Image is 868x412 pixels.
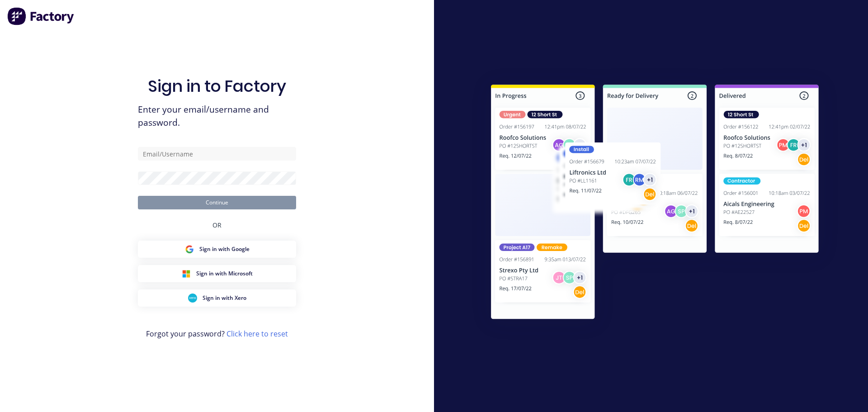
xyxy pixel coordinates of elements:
[138,196,296,209] button: Continue
[182,269,191,278] img: Microsoft Sign in
[138,103,296,129] span: Enter your email/username and password.
[471,66,839,341] img: Sign in
[138,289,296,307] button: Xero Sign inSign in with Xero
[196,270,253,278] span: Sign in with Microsoft
[203,294,246,302] span: Sign in with Xero
[138,265,296,282] button: Microsoft Sign inSign in with Microsoft
[188,294,197,303] img: Xero Sign in
[7,7,75,25] img: Factory
[212,209,222,241] div: OR
[146,328,288,339] span: Forgot your password?
[226,329,288,339] a: Click here to reset
[138,241,296,258] button: Google Sign inSign in with Google
[199,245,250,253] span: Sign in with Google
[138,147,296,161] input: Email/Username
[185,245,194,254] img: Google Sign in
[148,76,286,96] h1: Sign in to Factory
